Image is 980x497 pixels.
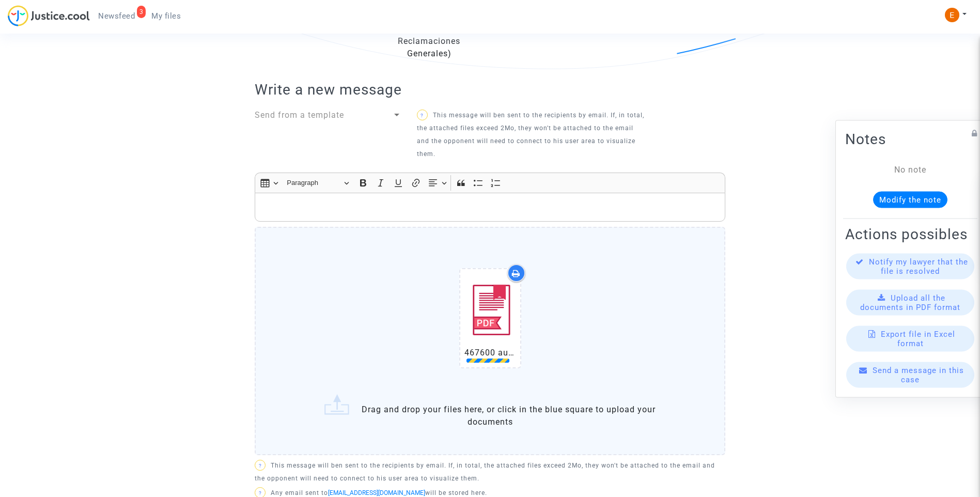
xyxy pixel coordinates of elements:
[873,366,964,384] span: Send a message in this case
[8,5,90,26] img: jc-logo.svg
[845,225,975,243] h2: Actions possibles
[328,489,425,496] a: [EMAIL_ADDRESS][DOMAIN_NAME]
[151,11,181,21] span: My files
[255,81,725,99] h2: Write a new message
[869,257,968,276] span: Notify my lawyer that the file is resolved
[881,330,955,348] span: Export file in Excel format
[98,11,135,21] span: Newsfeed
[417,109,645,161] p: This message will ben sent to the recipients by email. If, in total, the attached files exceed 2M...
[464,348,577,358] span: 467600 auto_edited (2).pdf
[397,24,461,58] span: (représented by Reclamaciones Generales)
[282,175,353,191] button: Paragraph
[421,113,424,118] span: ?
[945,8,959,22] img: ACg8ocIeiFvHKe4dA5oeRFd_CiCnuxWUEc1A2wYhRJE3TTWt=s96-c
[255,193,725,222] div: Rich Text Editor, main
[259,490,262,496] span: ?
[845,130,975,148] h2: Notes
[137,6,146,18] div: 3
[255,459,725,485] p: This message will ben sent to the recipients by email. If, in total, the attached files exceed 2M...
[143,8,189,24] a: My files
[255,173,725,193] div: Editor toolbar
[861,164,960,176] div: No note
[259,463,262,469] span: ?
[255,110,344,120] span: Send from a template
[90,8,143,24] a: 3Newsfeed
[287,177,340,189] span: Paragraph
[860,293,960,312] span: Upload all the documents in PDF format
[873,192,947,208] button: Modify the note
[464,273,516,346] img: iconfinder_pdf.svg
